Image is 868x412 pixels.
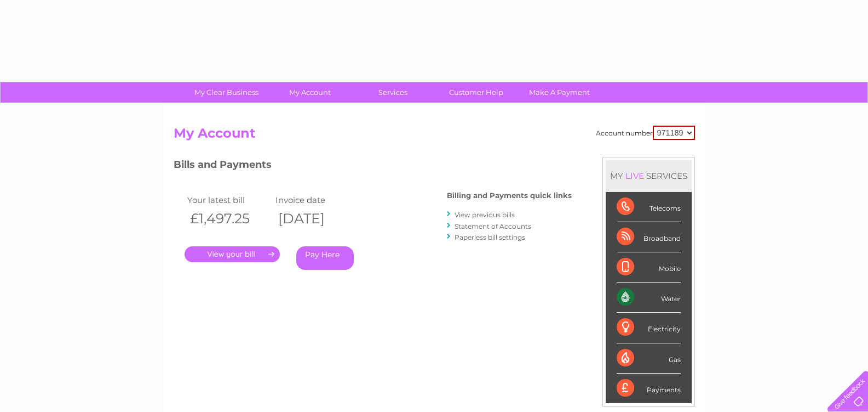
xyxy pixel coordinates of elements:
[431,82,521,103] a: Customer Help
[617,192,681,222] div: Telecoms
[617,374,681,403] div: Payments
[455,222,531,230] a: Statement of Accounts
[174,126,695,146] h2: My Account
[617,222,681,252] div: Broadband
[273,193,361,207] td: Invoice date
[181,82,272,103] a: My Clear Business
[265,82,355,103] a: My Account
[606,160,692,191] div: MY SERVICES
[273,207,361,230] th: [DATE]
[348,82,438,103] a: Services
[617,283,681,313] div: Water
[296,246,354,270] a: Pay Here
[596,126,695,140] div: Account number
[514,82,605,103] a: Make A Payment
[174,157,572,176] h3: Bills and Payments
[623,171,646,181] div: LIVE
[617,343,681,374] div: Gas
[185,193,273,207] td: Your latest bill
[455,233,525,241] a: Paperless bill settings
[185,207,273,230] th: £1,497.25
[447,191,572,200] h4: Billing and Payments quick links
[185,246,280,262] a: .
[617,252,681,283] div: Mobile
[455,211,515,219] a: View previous bills
[617,313,681,343] div: Electricity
